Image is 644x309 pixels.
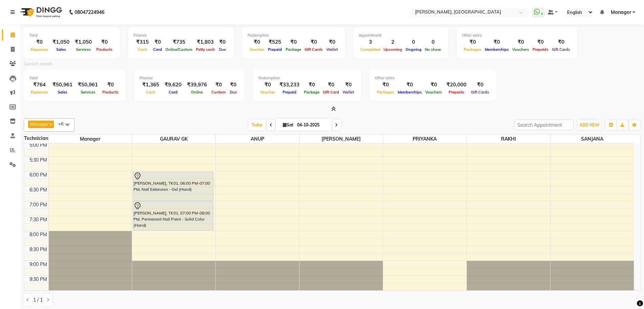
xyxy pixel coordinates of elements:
[75,81,101,89] div: ₹50,961
[281,90,298,95] span: Prepaid
[281,122,295,127] span: Sat
[167,90,179,95] span: Card
[151,47,164,52] span: Card
[550,135,634,143] span: SANJANA
[375,81,396,89] div: ₹0
[483,47,511,52] span: Memberships
[248,47,266,52] span: Voucher
[30,121,49,127] span: Manager
[341,81,356,89] div: ₹0
[29,38,50,46] div: ₹0
[383,135,466,143] span: PRIYANKA
[132,135,215,143] span: GAURAV GK
[194,38,216,46] div: ₹1,803
[423,81,444,89] div: ₹0
[382,38,404,46] div: 2
[227,81,239,89] div: ₹0
[133,33,228,38] div: Finance
[396,81,423,89] div: ₹0
[162,81,184,89] div: ₹9,620
[28,142,48,149] div: 5:00 PM
[189,90,205,95] span: Online
[467,135,550,143] span: RAKHI
[210,81,227,89] div: ₹0
[359,33,443,38] div: Appointment
[277,81,302,89] div: ₹33,233
[325,38,339,46] div: ₹0
[284,47,303,52] span: Package
[404,47,423,52] span: Ongoing
[302,90,321,95] span: Package
[28,231,48,238] div: 8:00 PM
[29,75,120,81] div: Total
[58,121,69,126] span: +6
[284,38,303,46] div: ₹0
[74,47,92,52] span: Services
[24,135,48,142] div: Technician
[303,47,325,52] span: Gift Cards
[359,47,382,52] span: Completed
[95,47,114,52] span: Products
[511,47,531,52] span: Vouchers
[579,122,599,127] span: ADD NEW
[249,120,266,130] span: Today
[302,81,321,89] div: ₹0
[531,38,550,46] div: ₹0
[325,47,339,52] span: Wallet
[50,81,75,89] div: ₹50,961
[469,90,491,95] span: Gift Cards
[462,47,483,52] span: Packages
[266,38,284,46] div: ₹525
[382,47,404,52] span: Upcoming
[217,47,228,52] span: Due
[228,90,238,95] span: Due
[101,81,120,89] div: ₹0
[321,81,341,89] div: ₹0
[140,81,162,89] div: ₹1,365
[404,38,423,46] div: 0
[55,47,68,52] span: Sales
[210,90,227,95] span: Custom
[28,171,48,179] div: 6:00 PM
[28,261,48,268] div: 9:00 PM
[28,216,48,223] div: 7:30 PM
[483,38,511,46] div: ₹0
[50,38,72,46] div: ₹1,050
[531,47,550,52] span: Prepaids
[33,296,43,304] span: 1 / 1
[29,33,114,38] div: Total
[359,38,382,46] div: 3
[75,3,104,22] b: 08047224946
[258,81,277,89] div: ₹0
[49,135,132,143] span: Manager
[321,90,341,95] span: Gift Card
[444,81,469,89] div: ₹20,000
[49,121,52,127] a: x
[133,38,151,46] div: ₹315
[396,90,423,95] span: Memberships
[194,47,216,52] span: Petty cash
[258,90,277,95] span: Voucher
[28,246,48,253] div: 8:30 PM
[29,90,50,95] span: Expenses
[514,120,574,130] input: Search Appointment
[136,47,149,52] span: Cash
[550,47,572,52] span: Gift Cards
[29,47,50,52] span: Expenses
[164,38,194,46] div: ₹735
[248,38,266,46] div: ₹0
[17,3,64,22] img: logo
[423,90,444,95] span: Vouchers
[216,38,228,46] div: ₹0
[151,38,164,46] div: ₹0
[216,135,299,143] span: ANUP
[295,120,329,130] input: 2025-10-04
[56,90,69,95] span: Sales
[375,75,491,81] div: Other sales
[611,9,631,16] span: Manager
[28,157,48,164] div: 5:30 PM
[133,172,213,201] div: [PERSON_NAME], TK01, 06:00 PM-07:00 PM, Nail Extension - Gel (Hand)
[140,75,239,81] div: Finance
[29,81,50,89] div: ₹764
[95,38,114,46] div: ₹0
